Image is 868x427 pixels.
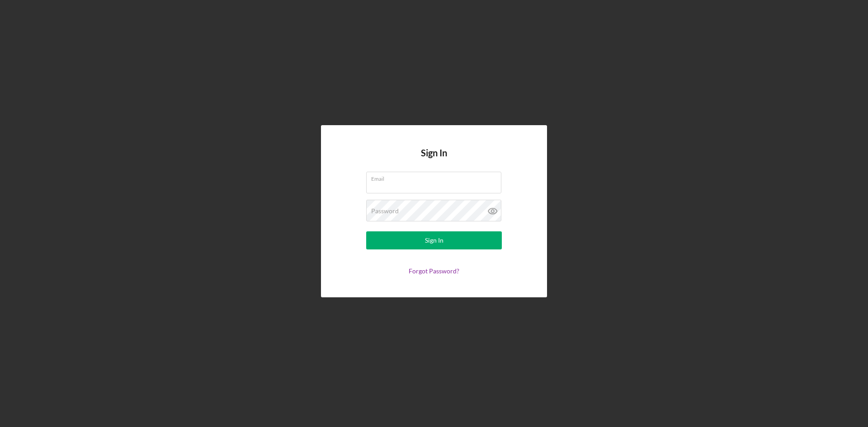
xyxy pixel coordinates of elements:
label: Password [371,207,399,215]
label: Email [371,172,501,182]
a: Forgot Password? [409,267,459,275]
div: Sign In [425,231,443,249]
h4: Sign In [421,148,447,172]
button: Sign In [366,231,502,249]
